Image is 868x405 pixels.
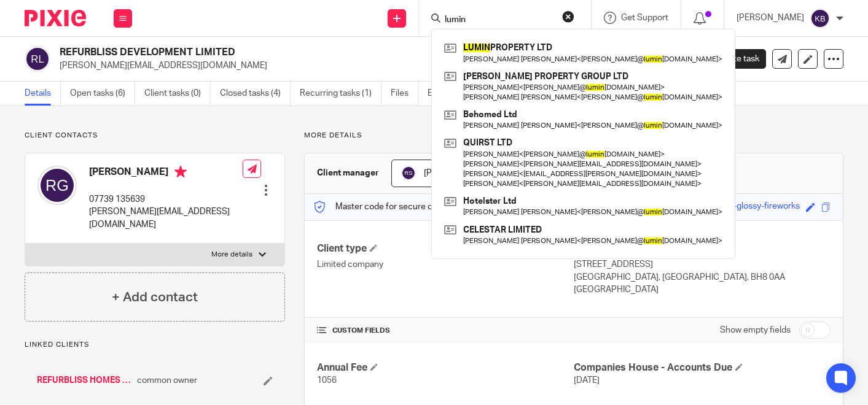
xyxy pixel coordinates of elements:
h4: Annual Fee [317,361,574,374]
span: Get Support [621,13,668,22]
span: common owner [137,374,197,387]
p: 07739 135639 [89,193,243,206]
a: Emails [428,82,462,106]
span: [DATE] [574,376,600,385]
h4: CUSTOM FIELDS [317,326,574,336]
a: Client tasks (0) [144,82,211,106]
p: [GEOGRAPHIC_DATA] [574,283,831,296]
a: Recurring tasks (1) [300,82,381,106]
span: 1056 [317,376,337,385]
p: More details [211,250,252,260]
p: Linked clients [25,340,285,350]
img: Pixie [25,10,86,26]
h3: Client manager [317,167,379,179]
a: Open tasks (6) [70,82,135,106]
p: [PERSON_NAME][EMAIL_ADDRESS][DOMAIN_NAME] [89,206,243,231]
p: [PERSON_NAME] [737,12,804,24]
input: Search [444,15,554,26]
img: svg%3E [37,166,77,205]
button: Clear [562,10,574,23]
a: Files [391,82,418,106]
h4: Client type [317,242,574,255]
a: Details [25,82,61,106]
h4: + Add contact [112,288,198,307]
img: svg%3E [25,46,50,72]
p: [GEOGRAPHIC_DATA], [GEOGRAPHIC_DATA], BH8 0AA [574,271,831,283]
img: svg%3E [401,166,416,180]
p: [PERSON_NAME][EMAIL_ADDRESS][DOMAIN_NAME] [60,60,676,72]
p: Client contacts [25,131,285,141]
h4: [PERSON_NAME] [89,166,243,181]
h4: Companies House - Accounts Due [574,361,831,374]
label: Show empty fields [720,324,791,336]
img: svg%3E [810,9,830,28]
i: Primary [174,166,187,178]
p: [STREET_ADDRESS] [574,258,831,271]
h2: REFURBLISS DEVELOPMENT LIMITED [60,46,553,59]
span: [PERSON_NAME] [424,169,491,177]
p: Limited company [317,258,574,271]
a: REFURBLISS HOMES LTD [37,374,131,387]
p: Master code for secure communications and files [314,201,526,213]
a: Closed tasks (4) [220,82,291,106]
p: More details [304,131,843,141]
